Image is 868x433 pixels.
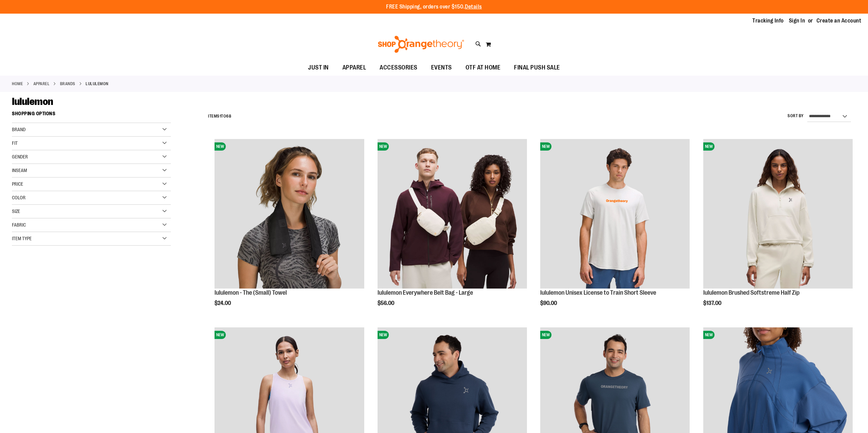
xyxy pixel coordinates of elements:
span: Fit [12,140,18,146]
span: lululemon [12,96,53,107]
span: Color [12,195,26,200]
strong: lululemon [86,81,108,87]
a: ACCESSORIES [373,60,424,76]
a: Home [12,81,23,87]
div: product [700,136,856,324]
a: Details [465,4,482,10]
span: $90.00 [540,300,558,306]
span: Price [12,181,23,187]
span: NEW [378,331,389,339]
a: lululemon Brushed Softstreme Half Zip [703,289,799,296]
a: APPAREL [33,81,50,87]
a: FINAL PUSH SALE [507,60,567,76]
span: 68 [226,114,231,119]
span: APPAREL [342,60,366,75]
span: 1 [220,114,221,119]
span: FINAL PUSH SALE [514,60,560,75]
span: Gender [12,154,28,159]
a: Tracking Info [752,17,784,25]
strong: Shopping Options [12,108,171,123]
div: product [374,136,530,324]
span: OTF AT HOME [466,60,501,75]
span: NEW [215,142,226,151]
a: lululemon Brushed Softstreme Half ZipNEW [703,139,853,289]
span: Fabric [12,222,26,228]
span: NEW [540,331,551,339]
a: lululemon Unisex License to Train Short SleeveNEW [540,139,690,289]
a: lululemon - The (Small) TowelNEW [215,139,364,289]
span: NEW [215,331,226,339]
p: FREE Shipping, orders over $150. [386,3,482,11]
a: APPAREL [336,60,373,75]
a: lululemon Everywhere Belt Bag - LargeNEW [378,139,527,289]
span: Item Type [12,236,32,241]
a: OTF AT HOME [459,60,507,76]
span: $137.00 [703,300,722,306]
img: lululemon Unisex License to Train Short Sleeve [540,139,690,288]
span: NEW [703,331,715,339]
span: $56.00 [378,300,395,306]
a: Sign In [789,17,805,25]
span: $24.00 [215,300,232,306]
div: product [537,136,693,324]
label: Sort By [788,113,804,119]
h2: Items to [208,111,231,122]
a: EVENTS [424,60,459,76]
div: product [211,136,367,324]
img: Shop Orangetheory [377,36,465,53]
a: BRANDS [60,81,75,87]
span: JUST IN [308,60,329,75]
a: lululemon Everywhere Belt Bag - Large [378,289,473,296]
span: Brand [12,127,26,132]
a: lululemon Unisex License to Train Short Sleeve [540,289,656,296]
span: Inseam [12,168,27,173]
span: NEW [703,142,715,151]
span: EVENTS [431,60,452,75]
a: JUST IN [301,60,336,76]
img: lululemon Everywhere Belt Bag - Large [378,139,527,288]
span: NEW [378,142,389,151]
span: ACCESSORIES [380,60,417,75]
a: Create an Account [816,17,862,25]
img: lululemon Brushed Softstreme Half Zip [703,139,853,288]
a: lululemon - The (Small) Towel [215,289,287,296]
span: Size [12,208,20,214]
span: NEW [540,142,551,151]
img: lululemon - The (Small) Towel [215,139,364,288]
